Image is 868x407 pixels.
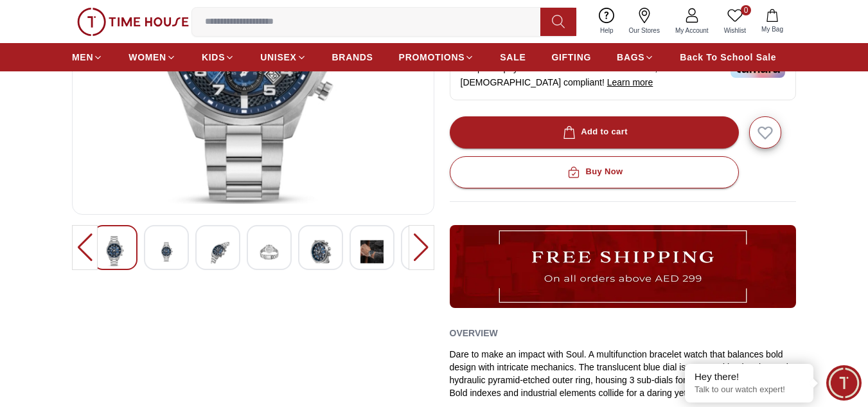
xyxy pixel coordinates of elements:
a: SALE [500,46,526,69]
a: GIFTING [551,46,591,69]
span: UNISEX [260,51,296,64]
span: My Account [670,26,714,35]
img: ... [77,8,189,36]
p: Talk to our watch expert! [695,384,804,395]
span: AED 175.00 [553,63,601,73]
span: 0 [741,5,751,15]
img: POLICE SOUL Men's Multifunction Blue Dial Watch - PEWGK0053901 [309,236,332,267]
img: POLICE SOUL Men's Multifunction Blue Dial Watch - PEWGK0053901 [360,236,384,267]
a: WOMEN [128,46,176,69]
img: POLICE SOUL Men's Multifunction Blue Dial Watch - PEWGK0053901 [258,236,281,267]
img: POLICE SOUL Men's Multifunction Blue Dial Watch - PEWGK0053901 [103,236,127,266]
span: SALE [500,51,526,64]
img: ... [450,225,797,308]
span: BAGS [617,51,644,64]
span: WOMEN [128,51,166,64]
span: BRANDS [332,51,373,64]
div: Dare to make an impact with Soul. A multifunction bracelet watch that balances bold design with i... [450,348,797,399]
img: POLICE SOUL Men's Multifunction Blue Dial Watch - PEWGK0053901 [206,236,229,267]
a: MEN [72,46,103,69]
a: BAGS [617,46,654,69]
a: Help [592,5,621,38]
a: BRANDS [332,46,373,69]
span: Back To School Sale [680,51,776,64]
a: Back To School Sale [680,46,776,69]
span: GIFTING [551,51,591,64]
button: Add to cart [450,116,739,149]
img: POLICE SOUL Men's Multifunction Blue Dial Watch - PEWGK0053901 [155,236,178,267]
div: Add to cart [560,125,628,140]
a: PROMOTIONS [399,46,475,69]
span: Our Stores [624,26,665,35]
div: Buy Now [565,165,623,179]
button: Buy Now [450,156,739,188]
span: My Bag [756,24,788,34]
span: Wishlist [719,26,751,35]
a: KIDS [202,46,235,69]
span: PROMOTIONS [399,51,465,64]
a: UNISEX [260,46,306,69]
span: KIDS [202,51,225,64]
div: Chat Widget [826,365,862,401]
a: Our Stores [621,5,668,38]
span: Learn more [607,77,653,87]
div: Hey there! [695,370,804,383]
button: My Bag [754,6,791,37]
a: 0Wishlist [716,5,754,38]
span: MEN [72,51,93,64]
span: Help [595,26,619,35]
div: Or split in 4 payments of - No late fees, [DEMOGRAPHIC_DATA] compliant! [450,50,797,100]
h2: Overview [450,323,498,343]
